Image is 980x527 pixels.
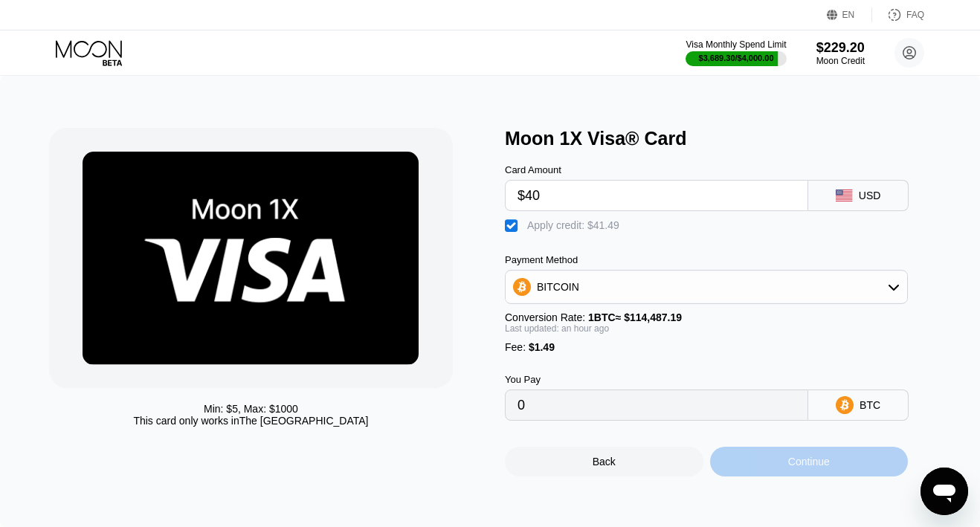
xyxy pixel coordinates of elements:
[505,128,946,149] div: Moon 1X Visa® Card
[921,468,968,515] iframe: Кнопка запуска окна обмена сообщениями
[505,323,908,334] div: Last updated: an hour ago
[506,272,907,302] div: BITCOIN
[133,415,368,427] div: This card only works in The [GEOGRAPHIC_DATA]
[816,40,865,66] div: $229.20Moon Credit
[505,341,908,353] div: Fee :
[529,341,555,353] span: $1.49
[710,447,909,476] div: Continue
[872,7,924,22] div: FAQ
[686,39,786,66] div: Visa Monthly Spend Limit$3,689.30/$4,000.00
[842,10,855,20] div: EN
[505,254,908,265] div: Payment Method
[816,56,865,66] div: Moon Credit
[859,190,881,201] div: USD
[537,281,579,293] div: BITCOIN
[527,219,619,231] div: Apply credit: $41.49
[827,7,872,22] div: EN
[906,10,924,20] div: FAQ
[699,54,774,62] div: $3,689.30 / $4,000.00
[505,164,808,175] div: Card Amount
[518,181,796,210] input: $0.00
[505,311,908,323] div: Conversion Rate:
[588,311,682,323] span: 1 BTC ≈ $114,487.19
[686,39,786,50] div: Visa Monthly Spend Limit
[788,456,830,468] div: Continue
[505,219,520,233] div: 
[593,456,616,468] div: Back
[505,447,703,476] div: Back
[505,374,808,385] div: You Pay
[860,399,880,411] div: BTC
[816,40,865,56] div: $229.20
[204,403,298,415] div: Min: $ 5 , Max: $ 1000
